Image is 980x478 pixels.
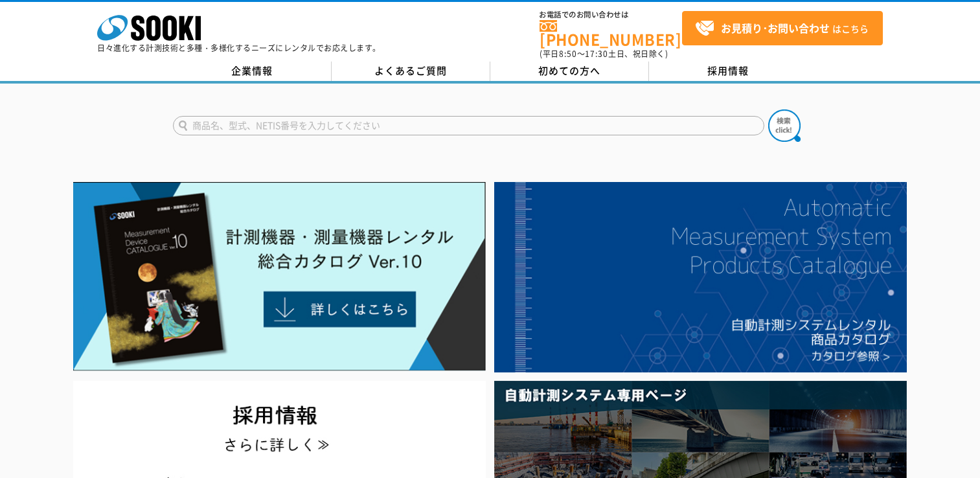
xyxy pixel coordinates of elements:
[682,11,883,45] a: お見積り･お問い合わせはこちら
[538,63,600,78] span: 初めての方へ
[721,20,830,36] strong: お見積り･お問い合わせ
[768,109,801,142] img: btn_search.png
[649,62,808,81] a: 採用情報
[559,48,577,60] span: 8:50
[585,48,608,60] span: 17:30
[695,19,869,38] span: はこちら
[490,62,649,81] a: 初めての方へ
[173,116,764,135] input: 商品名、型式、NETIS番号を入力してください
[494,182,907,372] img: 自動計測システムカタログ
[73,182,486,371] img: Catalog Ver10
[540,48,668,60] span: (平日 ～ 土日、祝日除く)
[97,44,381,52] p: 日々進化する計測技術と多種・多様化するニーズにレンタルでお応えします。
[540,11,682,19] span: お電話でのお問い合わせは
[332,62,490,81] a: よくあるご質問
[540,20,682,47] a: [PHONE_NUMBER]
[173,62,332,81] a: 企業情報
